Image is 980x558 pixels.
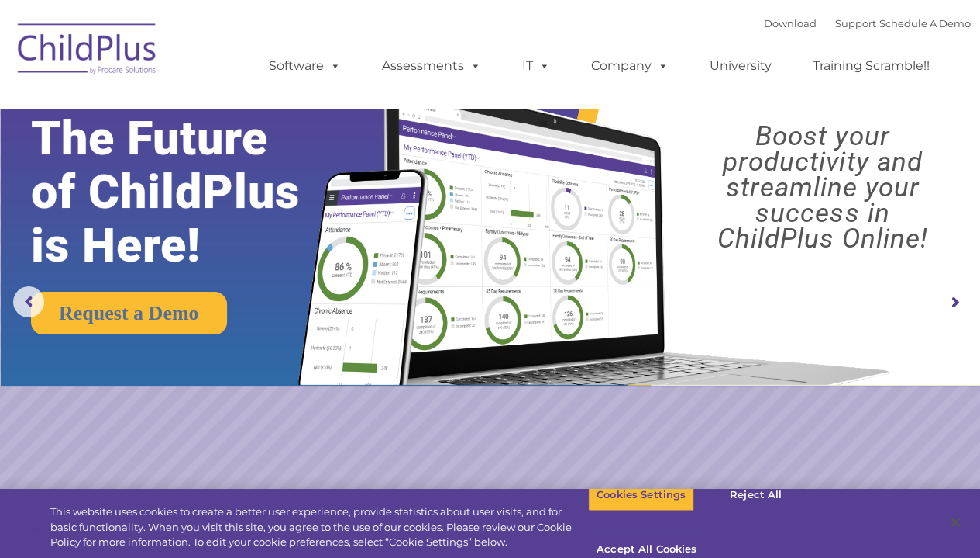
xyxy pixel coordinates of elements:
a: Request a Demo [31,292,227,334]
a: Training Scramble!! [797,50,945,81]
button: Reject All [707,479,804,511]
div: This website uses cookies to create a better user experience, provide statistics about user visit... [50,504,588,550]
a: Assessments [366,50,497,81]
button: Cookies Settings [588,479,694,511]
a: Company [576,50,684,81]
a: IT [507,50,566,81]
span: Last name [215,102,263,114]
rs-layer: Boost your productivity and streamline your success in ChildPlus Online! [677,123,968,251]
span: Phone number [215,166,281,178]
a: Software [253,50,356,81]
a: Download [764,17,817,29]
img: ChildPlus by Procare Solutions [10,12,165,90]
button: Close [938,505,972,539]
a: University [694,50,787,81]
a: Support [835,17,876,29]
font: | [764,17,971,29]
a: Schedule A Demo [879,17,971,29]
rs-layer: The Future of ChildPlus is Here! [31,112,344,272]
